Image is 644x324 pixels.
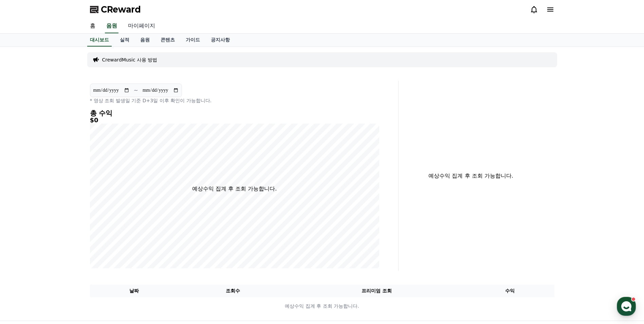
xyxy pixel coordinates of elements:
[90,4,141,15] a: CReward
[105,19,118,33] a: 음원
[466,285,554,297] th: 수익
[90,303,554,310] p: 예상수익 집계 후 조회 가능합니다.
[135,34,155,47] a: 음원
[180,34,205,47] a: 가이드
[45,215,88,232] a: 대화
[155,34,180,47] a: 콘텐츠
[134,86,138,94] p: ~
[90,109,379,117] h4: 총 수익
[2,215,45,232] a: 홈
[88,215,130,232] a: 설정
[288,285,466,297] th: 프리미엄 조회
[404,172,538,180] p: 예상수익 집계 후 조회 가능합니다.
[205,34,235,47] a: 공지사항
[192,185,277,193] p: 예상수익 집계 후 조회 가능합니다.
[101,4,141,15] span: CReward
[178,285,287,297] th: 조회수
[85,19,101,33] a: 홈
[105,226,113,231] span: 설정
[87,34,112,47] a: 대시보드
[123,19,161,33] a: 마이페이지
[62,226,70,231] span: 대화
[90,117,379,124] h5: $0
[102,56,158,63] a: CrewardMusic 사용 방법
[90,97,379,104] p: * 영상 조회 발생일 기준 D+3일 이후 확인이 가능합니다.
[21,226,25,231] span: 홈
[114,34,135,47] a: 실적
[90,285,179,297] th: 날짜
